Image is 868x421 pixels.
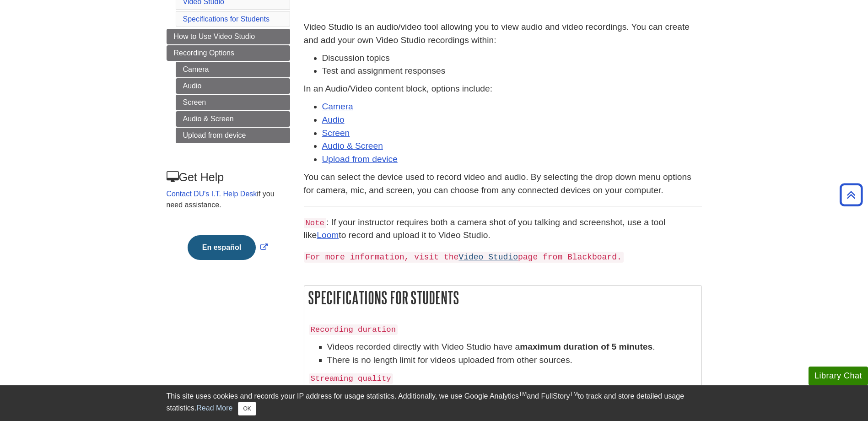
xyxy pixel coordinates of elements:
[519,391,527,397] sup: TM
[322,115,345,124] a: Audio
[167,45,290,61] a: Recording Options
[304,218,326,228] code: Note
[188,235,256,260] button: En español
[327,340,697,354] li: Videos recorded directly with Video Studio have a .
[309,324,398,335] code: Recording duration
[238,402,256,416] button: Close
[176,78,290,94] a: Audio
[174,49,235,57] span: Recording Options
[167,29,290,44] a: How to Use Video Studio
[167,189,289,210] p: if you need assistance.
[836,189,866,201] a: Back to Top
[322,52,702,65] li: Discussion topics
[322,154,398,164] a: Upload from device
[322,128,350,138] a: Screen
[304,286,701,310] h2: Specifications for Students
[185,243,270,251] a: Link opens in new window
[317,230,339,240] a: Loom
[176,62,290,77] a: Camera
[176,111,290,127] a: Audio & Screen
[304,252,624,263] code: For more information, visit the page from Blackboard.
[570,391,578,397] sup: TM
[304,21,702,47] p: Video Studio is an audio/video tool allowing you to view audio and video recordings. You can crea...
[322,141,383,151] a: Audio & Screen
[176,128,290,143] a: Upload from device
[174,32,255,40] span: How to Use Video Studio
[322,65,702,78] li: Test and assignment responses
[458,253,518,262] a: Video Studio
[196,404,232,412] a: Read More
[327,354,697,367] li: There is no length limit for videos uploaded from other sources.
[167,171,289,184] h3: Get Help
[304,82,702,96] p: In an Audio/Video content block, options include:
[809,367,868,385] button: Library Chat
[304,171,702,197] p: You can select the device used to record video and audio. By selecting the drop down menu options...
[322,102,353,111] a: Camera
[176,95,290,110] a: Screen
[183,15,270,23] a: Specifications for Students
[309,373,393,384] code: Streaming quality
[520,342,652,351] strong: maximum duration of 5 minutes
[167,190,257,198] a: Contact DU's I.T. Help Desk
[304,216,702,243] p: : If your instructor requires both a camera shot of you talking and screenshot, use a tool like t...
[167,391,702,416] div: This site uses cookies and records your IP address for usage statistics. Additionally, we use Goo...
